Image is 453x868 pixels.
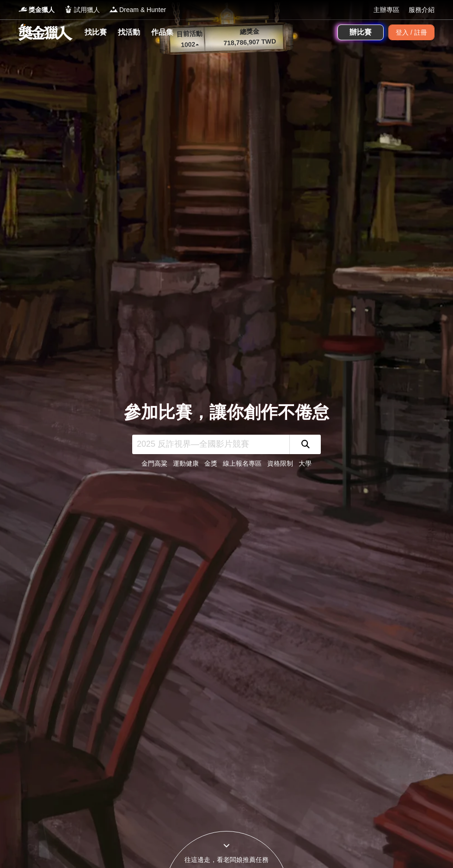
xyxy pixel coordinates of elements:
img: Logo [109,5,118,14]
a: Logo獎金獵人 [18,5,55,15]
a: 主辦專區 [373,5,399,15]
img: Logo [64,5,73,14]
img: Logo [18,5,28,14]
div: 登入 / 註冊 [388,25,435,40]
a: 大學 [299,460,312,467]
input: 2025 反詐視界—全國影片競賽 [132,435,289,454]
a: LogoDream & Hunter [109,5,166,15]
a: 金獎 [204,460,217,467]
p: 718,786,907 TWD [208,36,292,49]
div: 參加比賽，讓你創作不倦怠 [124,400,329,425]
p: 1002 ▴ [171,39,208,50]
a: 服務介紹 [409,5,435,15]
a: 運動健康 [173,460,199,467]
div: 往這邊走，看老闆娘推薦任務 [165,855,288,865]
span: 獎金獵人 [29,5,55,15]
a: 找活動 [114,26,144,39]
a: Logo試用獵人 [64,5,100,15]
span: 試用獵人 [74,5,100,15]
a: 找比賽 [81,26,110,39]
a: 作品集 [147,26,177,39]
a: 辦比賽 [337,25,384,40]
span: Dream & Hunter [119,5,166,15]
a: 資格限制 [267,460,293,467]
a: 金門高粱 [141,460,167,467]
a: 線上報名專區 [223,460,262,467]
